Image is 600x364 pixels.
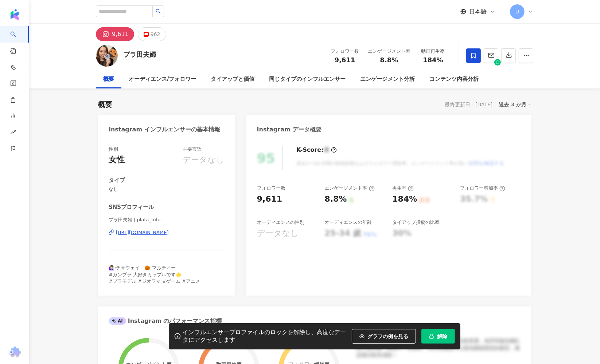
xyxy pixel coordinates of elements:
[257,194,283,205] div: 9,611
[392,185,414,191] div: 再生率
[296,146,337,154] div: K-Score :
[96,45,118,67] img: KOL Avatar
[460,185,505,191] div: フォロワー増加率
[257,228,299,239] div: データなし
[380,56,398,64] span: 8.8%
[98,99,112,110] div: 概要
[421,329,455,344] button: 解除
[10,26,25,105] a: search
[156,9,161,14] span: search
[109,126,220,134] div: Instagram インフルエンサーの基本情報
[469,8,487,16] span: 日本語
[360,75,415,84] div: エンゲージメント分析
[499,100,532,109] div: 過去 3 か月
[368,48,410,55] div: エンゲージメント率
[183,154,224,166] div: データなし
[8,347,22,358] img: chrome extension
[211,75,254,84] div: タイアップと価値
[109,146,118,153] div: 性別
[109,203,154,211] div: SNSプロフィール
[392,194,417,205] div: 184%
[109,317,222,325] div: Instagram のパフォーマンス指標
[116,229,169,236] div: [URL][DOMAIN_NAME]
[392,219,440,226] div: タイアップ投稿の比率
[183,329,348,344] div: インフルエンサープロファイルのロックを解除し、高度なデータにアクセスします
[138,27,166,41] button: 962
[257,185,285,191] div: フォロワー数
[112,29,129,39] div: 9,611
[335,56,355,64] span: 9,611
[437,333,447,339] span: 解除
[269,75,346,84] div: 同じタイプのインフルエンサー
[367,333,408,339] span: グラフの例を見る
[352,329,416,344] button: グラフの例を見る
[151,29,160,39] div: 962
[109,217,224,223] span: プラ田夫婦 | plata_fufu
[324,194,347,205] div: 8.8%
[515,8,519,16] span: U
[129,75,196,84] div: オーディエンス/フォロワー
[109,265,200,284] span: 🙋🏻‍♀️:チサウェイ 🎃:マふティー #ガンプラ 大好きカップルです🌟 #プラモデル #ジオラマ #ゲーム #アニメ
[183,146,202,153] div: 主要言語
[331,48,359,55] div: フォロワー数
[429,75,479,84] div: コンテンツ内容分析
[324,185,374,191] div: エンゲージメント率
[9,9,20,20] img: logo icon
[324,219,372,226] div: オーディエンスの年齢
[257,219,304,226] div: オーディエンスの性別
[103,75,114,84] div: 概要
[445,102,492,107] div: 最終更新日：[DATE]
[109,229,224,236] a: [URL][DOMAIN_NAME]
[419,48,447,55] div: 動画再生率
[109,317,126,325] div: AI
[123,50,156,59] div: プラ田夫婦
[10,125,16,141] span: rise
[96,27,134,41] button: 9,611
[423,56,443,64] span: 184%
[109,186,224,193] span: なし
[109,177,125,184] div: タイプ
[109,154,125,166] div: 女性
[257,126,322,134] div: Instagram データ概要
